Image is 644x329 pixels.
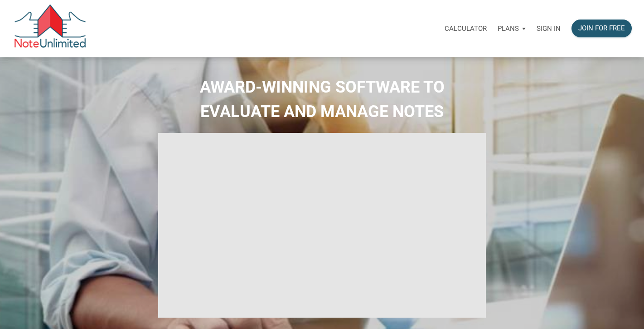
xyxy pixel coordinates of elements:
button: Plans [492,15,531,42]
a: Sign in [531,14,566,43]
button: Join for free [571,20,632,37]
a: Plans [492,14,531,43]
div: Join for free [578,23,625,34]
p: Plans [498,25,519,33]
p: Calculator [445,25,487,33]
iframe: NoteUnlimited [158,133,486,318]
a: Calculator [439,14,492,43]
h2: AWARD-WINNING SOFTWARE TO EVALUATE AND MANAGE NOTES [7,75,637,124]
a: Join for free [566,14,637,43]
p: Sign in [537,25,561,33]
